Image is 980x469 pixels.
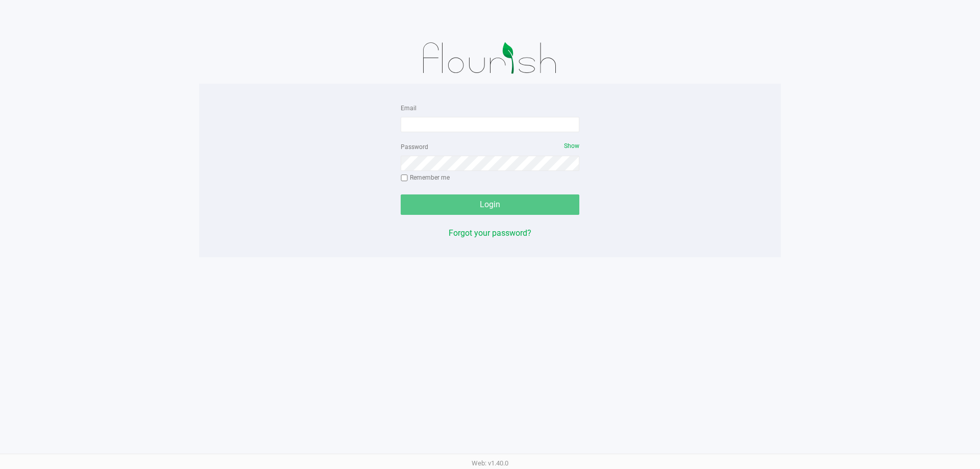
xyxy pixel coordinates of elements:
input: Remember me [401,175,408,182]
label: Remember me [401,173,450,182]
span: Web: v1.40.0 [472,459,508,467]
button: Forgot your password? [449,227,531,239]
label: Email [401,104,416,113]
label: Password [401,142,428,152]
span: Show [564,142,579,150]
